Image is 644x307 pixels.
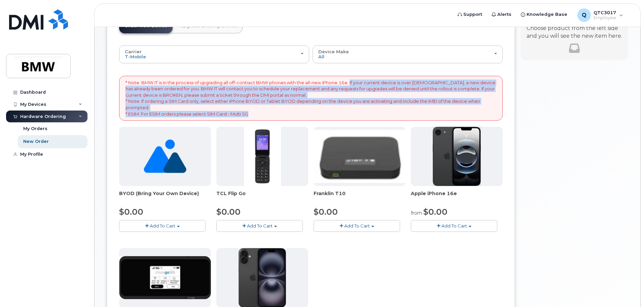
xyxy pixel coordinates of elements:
span: All [318,54,324,59]
span: $0.00 [119,207,143,217]
a: Support [453,8,487,21]
span: $0.00 [314,207,338,217]
button: Device Make All [313,45,503,63]
img: no_image_found-2caef05468ed5679b831cfe6fc140e25e0c280774317ffc20a367ab7fd17291e.png [144,127,186,186]
button: Add To Cart [119,220,206,232]
span: Add To Cart [247,223,273,228]
span: Knowledge Base [527,11,567,18]
img: iphone16e.png [433,127,481,186]
small: from [411,210,422,216]
img: TCL_FLIP_MODE.jpg [244,127,281,186]
span: $0.00 [216,207,241,217]
button: Add To Cart [216,220,303,232]
span: Device Make [318,49,349,54]
span: Carrier [125,49,142,54]
span: Add To Cart [150,223,175,228]
p: * Note: BMW IT is in the process of upgrading all off-contract BMW phones with the all-new iPhone... [126,80,496,117]
img: t10.jpg [314,130,405,183]
a: Knowledge Base [516,8,572,21]
span: $0.00 [423,207,448,217]
span: Add To Cart [344,223,370,228]
span: Add To Cart [441,223,467,228]
span: Alerts [497,11,511,18]
a: Alerts [487,8,516,21]
p: Choose product from the left side and you will see the new item here. [527,25,622,40]
span: Employee [594,15,616,21]
button: Add To Cart [411,220,497,232]
button: Add To Cart [314,220,400,232]
div: BYOD (Bring Your Own Device) [119,190,211,204]
span: QTC3017 [594,10,616,15]
div: QTC3017 [573,8,628,22]
div: Apple iPhone 16e [411,190,503,204]
div: TCL Flip Go [216,190,308,204]
button: Carrier T-Mobile [119,45,309,63]
div: Franklin T10 [314,190,405,204]
span: Support [463,11,482,18]
img: cut_small_inseego_5G.jpg [119,256,211,299]
iframe: Messenger Launcher [615,278,639,302]
span: Q [582,11,586,19]
span: T-Mobile [125,54,146,59]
